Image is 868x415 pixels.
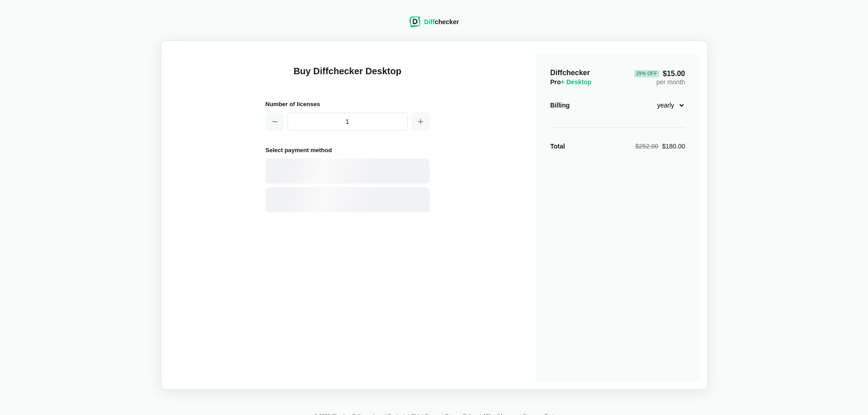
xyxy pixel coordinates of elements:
span: Pro [550,78,592,86]
span: + Desktop [561,78,591,86]
span: $15.00 [634,70,685,77]
div: $180.00 [635,142,685,151]
input: 1 [288,113,408,131]
div: 29 % Off [634,70,659,77]
h1: Buy Diffchecker Desktop [266,65,430,88]
div: per month [634,68,685,87]
span: $252.00 [635,143,658,150]
strong: Total [550,143,565,150]
div: checker [424,17,459,26]
a: Diffchecker logoDiffchecker [409,21,459,29]
div: Billing [550,101,570,110]
h2: Select payment method [266,145,430,155]
span: Diff [424,18,435,26]
h2: Number of licenses [266,99,430,109]
span: Diffchecker [550,69,590,77]
img: Diffchecker logo [409,16,421,27]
